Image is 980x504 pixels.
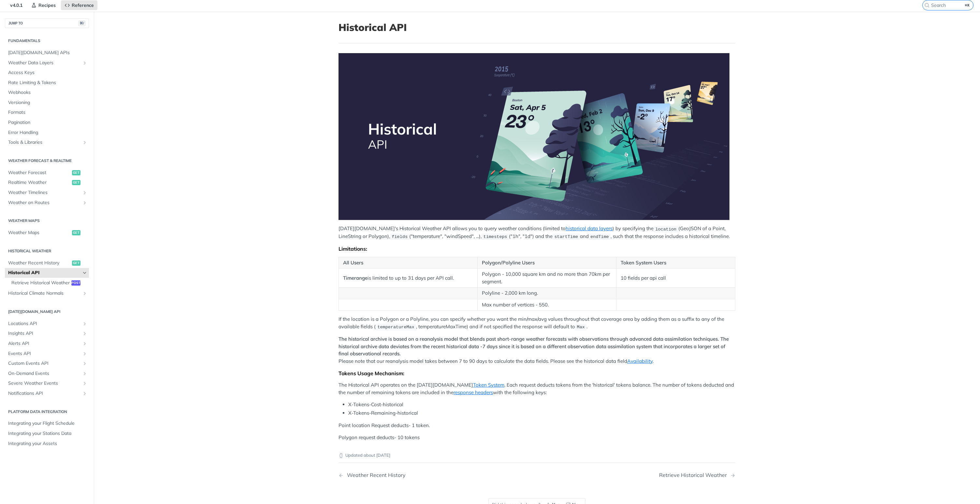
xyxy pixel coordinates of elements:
a: On-Demand EventsShow subpages for On-Demand Events [5,369,89,378]
span: Severe Weather Events [8,380,80,387]
span: get [72,180,80,185]
a: Token System [473,382,504,388]
button: Show subpages for Weather Timelines [82,190,87,195]
span: Formats [8,109,87,116]
span: Versioning [8,99,87,106]
a: Formats [5,108,89,117]
a: Weather Recent Historyget [5,258,89,268]
p: The Historical API operates on the [DATE][DOMAIN_NAME] . Each request deducts tokens from the 'hi... [339,381,735,396]
span: get [72,260,80,266]
p: Please note that our reanalysis model takes between 7 to 90 days to calculate the data fields. Pl... [339,335,735,365]
h2: Weather Forecast & realtime [5,158,89,164]
p: Polygon request deducts- 10 tokens [339,434,735,441]
button: Hide subpages for Historical API [82,270,87,275]
span: Retrieve Historical Weather [11,280,70,286]
a: Weather TimelinesShow subpages for Weather Timelines [5,188,89,198]
a: Retrieve Historical Weatherpost [8,278,89,288]
a: Integrating your Stations Data [5,429,89,438]
span: v4.0.1 [7,0,26,10]
td: Polyline - 2,000 km long. [477,288,616,299]
button: Show subpages for On-Demand Events [82,371,87,376]
span: startTime [554,234,578,239]
h2: [DATE][DOMAIN_NAME] API [5,309,89,315]
span: Integrating your Assets [8,440,87,447]
a: Rate Limiting & Tokens [5,78,89,88]
li: X-Tokens-Cost-historical [348,401,735,408]
strong: Timerange [343,275,367,281]
a: Recipes [28,0,59,10]
span: Weather Recent History [8,260,70,266]
button: Show subpages for Severe Weather Events [82,381,87,386]
th: Token System Users [616,257,735,269]
span: Integrating your Stations Data [8,430,87,437]
span: Reference [72,2,94,8]
a: Tools & LibrariesShow subpages for Tools & Libraries [5,138,89,147]
td: Max number of vertices - 550. [477,299,616,311]
p: Point location Request deducts- 1 token. [339,422,735,429]
td: Polygon - 10,000 square km and no more than 70km per segment. [477,269,616,288]
span: Weather Forecast [8,170,70,176]
a: Weather Data LayersShow subpages for Weather Data Layers [5,58,89,68]
img: Historical-API.png [339,53,729,220]
a: Events APIShow subpages for Events API [5,349,89,359]
span: Custom Events API [8,360,80,367]
a: response headers [454,389,493,395]
button: Show subpages for Historical Climate Normals [82,291,87,296]
span: Recipes [38,2,56,8]
p: Updated about [DATE] [339,452,735,459]
span: Events API [8,350,80,357]
a: Alerts APIShow subpages for Alerts API [5,339,89,348]
a: Integrating your Flight Schedule [5,419,89,428]
span: Weather Maps [8,230,70,236]
h2: Historical Weather [5,248,89,254]
a: Pagination [5,118,89,127]
span: Access Keys [8,69,87,76]
div: Tokens Usage Mechanism: [339,370,735,377]
span: On-Demand Events [8,370,80,377]
svg: Search [924,3,930,8]
button: Show subpages for Events API [82,351,87,356]
span: Historical Climate Normals [8,290,80,297]
a: Locations APIShow subpages for Locations API [5,319,89,329]
a: Custom Events APIShow subpages for Custom Events API [5,359,89,368]
span: ⌘/ [78,21,85,26]
button: Show subpages for Weather Data Layers [82,60,87,66]
span: post [71,280,80,286]
a: Previous Page: Weather Recent History [339,472,509,478]
a: Reference [61,0,97,10]
div: Weather Recent History [344,472,406,478]
button: Show subpages for Tools & Libraries [82,140,87,145]
a: Weather Mapsget [5,228,89,238]
button: Show subpages for Locations API [82,321,87,326]
a: Availability [627,358,653,364]
span: Error Handling [8,129,87,136]
span: Weather Timelines [8,189,80,196]
button: Show subpages for Weather on Routes [82,200,87,205]
span: Notifications API [8,390,80,397]
p: [DATE][DOMAIN_NAME]'s Historical Weather API allows you to query weather conditions (limited to )... [339,225,735,240]
a: Notifications APIShow subpages for Notifications API [5,389,89,398]
span: Integrating your Flight Schedule [8,420,87,427]
span: Webhooks [8,89,87,96]
th: All Users [339,257,478,269]
span: Realtime Weather [8,179,70,186]
span: get [72,170,80,175]
a: Weather Forecastget [5,168,89,178]
nav: Pagination Controls [339,466,735,485]
li: X-Tokens-Remaining-historical [348,409,735,417]
span: Rate Limiting & Tokens [8,80,87,86]
button: Show subpages for Alerts API [82,341,87,346]
a: historical data layers [566,225,612,231]
h2: Platform DATA integration [5,409,89,415]
span: Tools & Libraries [8,139,80,146]
a: Error Handling [5,128,89,138]
strong: The historical archive is based on a reanalysis model that blends past short-range weather foreca... [339,336,729,357]
span: Max [577,325,585,330]
kbd: ⌘K [963,2,972,8]
a: [DATE][DOMAIN_NAME] APIs [5,48,89,58]
th: Polygon/Polyline Users [477,257,616,269]
a: Access Keys [5,68,89,78]
button: Show subpages for Notifications API [82,391,87,396]
a: Severe Weather EventsShow subpages for Severe Weather Events [5,378,89,388]
h2: Weather Maps [5,218,89,224]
